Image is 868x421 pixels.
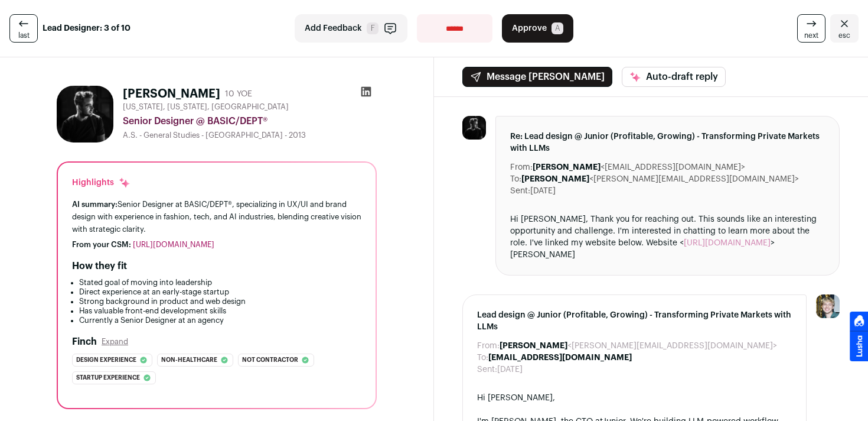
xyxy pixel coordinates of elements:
[305,22,362,34] span: Add Feedback
[57,86,113,143] img: 76bf9654e0e21c87c34c207aa583f6452b71902c2ff4713fd0458664c2f7b9f8.jpg
[477,309,792,333] span: Lead design @ Junior (Profitable, Growing) - Transforming Private Markets with LLMs
[477,364,497,375] dt: Sent:
[462,116,486,140] img: 76bf9654e0e21c87c34c207aa583f6452b71902c2ff4713fd0458664c2f7b9f8.jpg
[72,198,361,235] div: Senior Designer at BASIC/DEPT®, specializing in UX/UI and brand design with experience in fashion...
[79,287,361,297] li: Direct experience at an early-stage startup
[830,14,859,43] a: Close
[510,213,825,261] div: Hi [PERSON_NAME], Thank you for reaching out. This sounds like an interesting opportunity and cha...
[462,67,612,87] button: Message [PERSON_NAME]
[123,131,377,140] div: A.S. - General Studies - [GEOGRAPHIC_DATA] - 2013
[497,364,523,375] dd: [DATE]
[797,14,825,43] a: next
[477,392,792,404] div: Hi [PERSON_NAME],
[123,86,220,102] h1: [PERSON_NAME]
[804,31,818,40] span: next
[510,173,521,185] dt: To:
[76,354,136,366] span: Design experience
[521,175,589,183] b: [PERSON_NAME]
[684,239,771,247] a: [URL][DOMAIN_NAME]
[72,241,131,248] span: From your CSM:
[161,354,217,366] span: Non-healthcare
[510,131,825,154] span: Re: Lead design @ Junior (Profitable, Growing) - Transforming Private Markets with LLMs
[500,340,777,352] dd: <[PERSON_NAME][EMAIL_ADDRESS][DOMAIN_NAME]>
[79,316,361,325] li: Currently a Senior Designer at an agency
[502,14,573,43] button: Approve A
[102,337,128,346] button: Expand
[512,22,547,34] span: Approve
[18,31,30,40] span: last
[477,352,488,364] dt: To:
[72,200,118,208] span: AI summary:
[76,372,140,384] span: Startup experience
[488,354,632,362] b: [EMAIL_ADDRESS][DOMAIN_NAME]
[533,163,601,171] b: [PERSON_NAME]
[9,14,38,43] a: last
[530,185,556,197] dd: [DATE]
[477,340,500,352] dt: From:
[500,342,567,350] b: [PERSON_NAME]
[295,14,407,43] button: Add Feedback F
[552,22,563,34] span: A
[521,173,799,185] dd: <[PERSON_NAME][EMAIL_ADDRESS][DOMAIN_NAME]>
[79,278,361,287] li: Stated goal of moving into leadership
[72,335,97,349] h2: Finch
[838,31,850,40] span: esc
[533,161,745,173] dd: <[EMAIL_ADDRESS][DOMAIN_NAME]>
[225,88,252,100] div: 10 YOE
[72,259,127,273] h2: How they fit
[123,114,377,128] div: Senior Designer @ BASIC/DEPT®
[242,354,298,366] span: Not contractor
[79,297,361,306] li: Strong background in product and web design
[622,67,726,87] button: Auto-draft reply
[133,241,214,248] a: [URL][DOMAIN_NAME]
[510,185,530,197] dt: Sent:
[510,161,533,173] dt: From:
[367,22,378,34] span: F
[79,306,361,316] li: Has valuable front-end development skills
[72,177,130,189] div: Highlights
[123,102,289,112] span: [US_STATE], [US_STATE], [GEOGRAPHIC_DATA]
[43,22,130,34] strong: Lead Designer: 3 of 10
[816,294,840,318] img: 6494470-medium_jpg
